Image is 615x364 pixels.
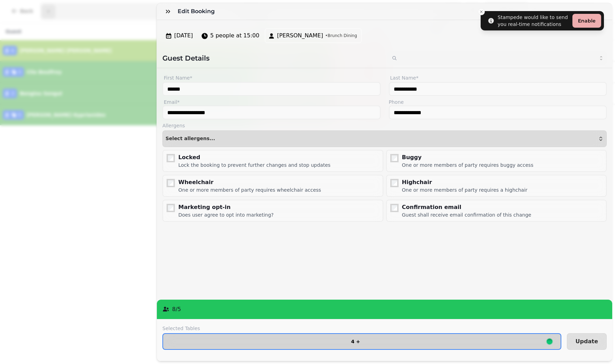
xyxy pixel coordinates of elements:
[389,99,607,106] label: Phone
[162,53,382,63] h2: Guest Details
[210,31,259,40] span: 5 people at 15:00
[166,136,215,142] span: Select allergens...
[277,31,323,40] span: [PERSON_NAME]
[178,211,274,218] div: Does user agree to opt into marketing?
[402,203,532,211] div: Confirmation email
[174,31,193,40] span: [DATE]
[162,130,607,147] button: Select allergens...
[178,178,321,186] div: Wheelchair
[325,33,357,38] span: • Brunch Dining
[389,74,607,82] label: Last Name*
[162,333,561,350] button: 4 +
[178,7,217,16] h3: Edit Booking
[402,211,532,218] div: Guest shall receive email confirmation of this change
[402,162,534,169] div: One or more members of party requires buggy access
[178,162,330,169] div: Lock the booking to prevent further changes and stop updates
[162,74,381,82] label: First Name*
[172,305,181,313] p: 8 / 5
[162,122,607,129] label: Allergens
[576,339,598,344] span: Update
[351,339,360,344] p: 4 +
[567,333,607,350] button: Update
[178,186,321,193] div: One or more members of party requires wheelchair access
[402,153,534,162] div: Buggy
[402,178,528,186] div: Highchair
[402,186,528,193] div: One or more members of party requires a highchair
[162,99,381,106] label: Email*
[178,203,274,211] div: Marketing opt-in
[178,153,330,162] div: Locked
[162,325,561,332] label: Selected Tables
